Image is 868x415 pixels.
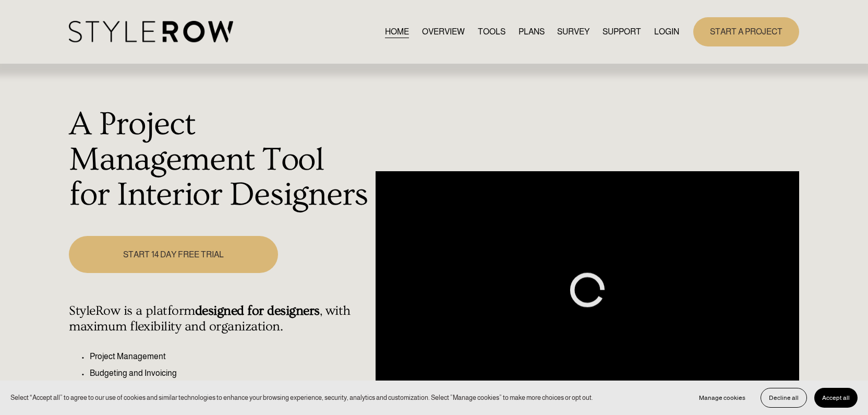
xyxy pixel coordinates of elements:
[769,394,799,401] span: Decline all
[422,25,465,39] a: OVERVIEW
[822,394,850,401] span: Accept all
[761,388,807,408] button: Decline all
[557,25,589,39] a: SURVEY
[69,303,370,335] h4: StyleRow is a platform , with maximum flexibility and organization.
[90,367,370,380] p: Budgeting and Invoicing
[602,25,641,39] a: folder dropdown
[654,25,679,39] a: LOGIN
[69,236,278,273] a: START 14 DAY FREE TRIAL
[69,107,370,213] h1: A Project Management Tool for Interior Designers
[10,393,593,402] p: Select “Accept all” to agree to our use of cookies and similar technologies to enhance your brows...
[519,25,545,39] a: PLANS
[69,21,233,42] img: StyleRow
[90,350,370,363] p: Project Management
[478,25,505,39] a: TOOLS
[693,17,799,46] a: START A PROJECT
[195,303,320,318] strong: designed for designers
[691,388,753,408] button: Manage cookies
[602,26,641,38] span: SUPPORT
[814,388,858,408] button: Accept all
[699,394,745,401] span: Manage cookies
[385,25,409,39] a: HOME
